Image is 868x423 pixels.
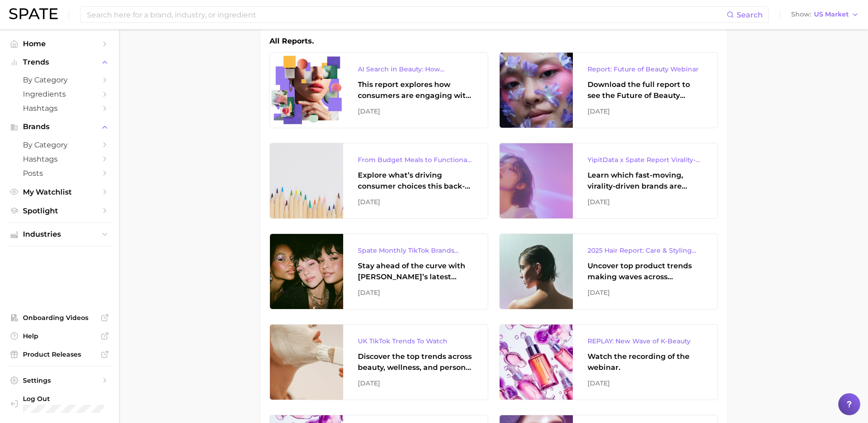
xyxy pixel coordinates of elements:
[23,169,96,178] span: Posts
[358,154,473,165] div: From Budget Meals to Functional Snacks: Food & Beverage Trends Shaping Consumer Behavior This Sch...
[499,233,718,309] a: 2025 Hair Report: Care & Styling ProductsUncover top product trends making waves across platforms...
[358,260,473,282] div: Stay ahead of the curve with [PERSON_NAME]’s latest monthly tracker, spotlighting the fastest-gro...
[358,336,473,347] div: UK TikTok Trends To Watch
[588,351,703,373] div: Watch the recording of the webinar.
[814,12,849,17] span: US Market
[7,329,112,343] a: Help
[588,170,703,192] div: Learn which fast-moving, virality-driven brands are leading the pack, the risks of viral growth, ...
[358,287,473,298] div: [DATE]
[499,143,718,219] a: YipitData x Spate Report Virality-Driven Brands Are Taking a Slice of the Beauty PieLearn which f...
[23,188,96,196] span: My Watchlist
[23,332,96,340] span: Help
[358,64,473,75] div: AI Search in Beauty: How Consumers Are Using ChatGPT vs. Google Search
[7,87,112,101] a: Ingredients
[23,123,96,131] span: Brands
[7,228,112,241] button: Industries
[23,76,96,84] span: by Category
[7,55,112,69] button: Trends
[7,166,112,180] a: Posts
[23,155,96,163] span: Hashtags
[86,7,727,22] input: Search here for a brand, industry, or ingredient
[270,36,314,47] h1: All Reports.
[23,90,96,98] span: Ingredients
[7,347,112,361] a: Product Releases
[7,120,112,134] button: Brands
[588,245,703,256] div: 2025 Hair Report: Care & Styling Products
[358,196,473,207] div: [DATE]
[499,52,718,128] a: Report: Future of Beauty WebinarDownload the full report to see the Future of Beauty trends we un...
[7,392,112,416] a: Log out. Currently logged in with e-mail christine.kappner@mane.com.
[588,378,703,389] div: [DATE]
[7,185,112,199] a: My Watchlist
[358,79,473,101] div: This report explores how consumers are engaging with AI-powered search tools — and what it means ...
[588,79,703,101] div: Download the full report to see the Future of Beauty trends we unpacked during the webinar.
[7,152,112,166] a: Hashtags
[358,170,473,192] div: Explore what’s driving consumer choices this back-to-school season From budget-friendly meals to ...
[9,8,58,19] img: SPATE
[499,324,718,400] a: REPLAY: New Wave of K-BeautyWatch the recording of the webinar.[DATE]
[588,196,703,207] div: [DATE]
[358,378,473,389] div: [DATE]
[791,12,811,17] span: Show
[23,141,96,149] span: by Category
[358,106,473,117] div: [DATE]
[588,64,703,75] div: Report: Future of Beauty Webinar
[23,314,96,322] span: Onboarding Videos
[358,245,473,256] div: Spate Monthly TikTok Brands Tracker
[737,11,763,19] span: Search
[23,206,96,215] span: Spotlight
[7,311,112,325] a: Onboarding Videos
[588,154,703,165] div: YipitData x Spate Report Virality-Driven Brands Are Taking a Slice of the Beauty Pie
[23,58,96,66] span: Trends
[7,138,112,152] a: by Category
[23,350,96,358] span: Product Releases
[270,324,488,400] a: UK TikTok Trends To WatchDiscover the top trends across beauty, wellness, and personal care on Ti...
[23,104,96,113] span: Hashtags
[270,233,488,309] a: Spate Monthly TikTok Brands TrackerStay ahead of the curve with [PERSON_NAME]’s latest monthly tr...
[270,52,488,128] a: AI Search in Beauty: How Consumers Are Using ChatGPT vs. Google SearchThis report explores how co...
[588,106,703,117] div: [DATE]
[7,101,112,115] a: Hashtags
[23,395,120,403] span: Log Out
[23,230,96,239] span: Industries
[23,376,96,385] span: Settings
[588,287,703,298] div: [DATE]
[7,374,112,387] a: Settings
[270,143,488,219] a: From Budget Meals to Functional Snacks: Food & Beverage Trends Shaping Consumer Behavior This Sch...
[23,39,96,48] span: Home
[7,73,112,87] a: by Category
[789,9,861,21] button: ShowUS Market
[588,336,703,347] div: REPLAY: New Wave of K-Beauty
[588,260,703,282] div: Uncover top product trends making waves across platforms — along with key insights into benefits,...
[358,351,473,373] div: Discover the top trends across beauty, wellness, and personal care on TikTok [GEOGRAPHIC_DATA].
[7,37,112,51] a: Home
[7,204,112,218] a: Spotlight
